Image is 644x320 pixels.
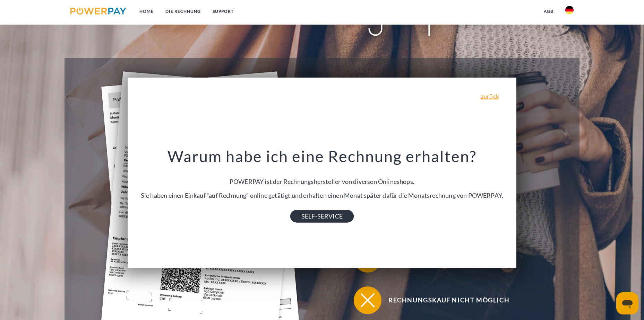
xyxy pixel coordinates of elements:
[134,147,510,216] div: POWERPAY ist der Rechnungshersteller von diversen Onlineshops. Sie haben einen Einkauf “auf Rechn...
[134,5,160,18] a: Home
[616,292,638,314] iframe: Schaltfläche zum Öffnen des Messaging-Fensters
[538,5,559,18] a: agb
[565,6,574,14] img: de
[364,286,534,314] span: Rechnungskauf nicht möglich
[70,8,126,15] img: logo-powerpay.svg
[354,286,534,314] button: Rechnungskauf nicht möglich
[207,5,240,18] a: SUPPORT
[134,147,510,166] h3: Warum habe ich eine Rechnung erhalten?
[290,210,354,223] a: SELF-SERVICE
[481,93,499,99] a: zurück
[160,5,207,18] a: DIE RECHNUNG
[359,292,376,309] img: qb_close.svg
